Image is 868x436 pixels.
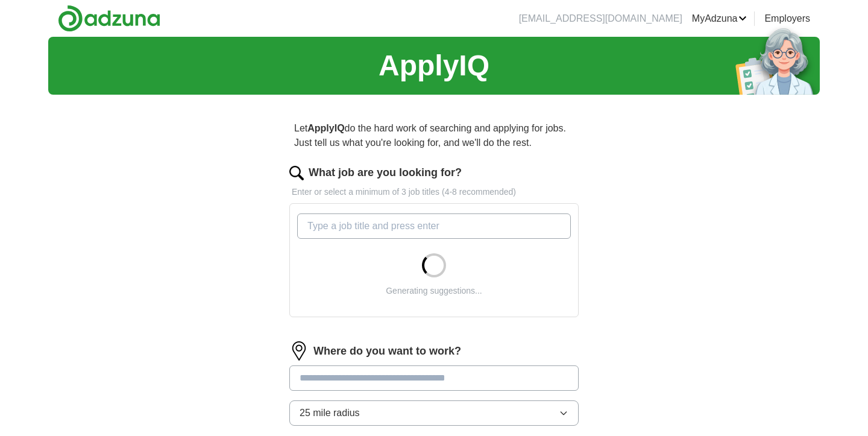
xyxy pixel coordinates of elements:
span: 25 mile radius [300,406,360,420]
strong: ApplyIQ [307,123,344,133]
a: Employers [764,11,810,26]
a: MyAdzuna [692,11,747,26]
label: What job are you looking for? [309,165,462,181]
input: Type a job title and press enter [297,213,571,239]
img: Adzuna logo [58,5,160,32]
p: Enter or select a minimum of 3 job titles (4-8 recommended) [289,186,579,198]
li: [EMAIL_ADDRESS][DOMAIN_NAME] [519,11,682,26]
img: search.png [289,166,304,180]
div: Generating suggestions... [386,285,482,297]
img: location.png [289,341,309,361]
button: 25 mile radius [289,400,579,426]
label: Where do you want to work? [313,343,461,359]
h1: ApplyIQ [379,44,489,87]
p: Let do the hard work of searching and applying for jobs. Just tell us what you're looking for, an... [289,116,579,155]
